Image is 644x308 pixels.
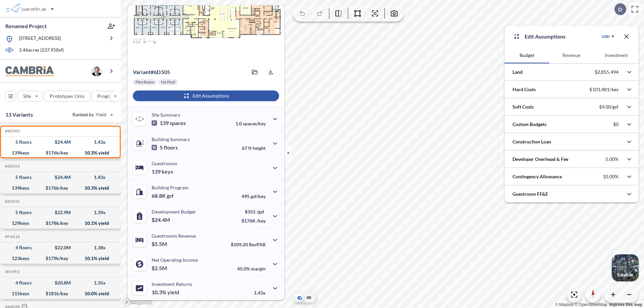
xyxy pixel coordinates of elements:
span: margin [251,266,266,271]
p: $2,855,494 [595,69,619,75]
p: $5.5M [152,241,168,247]
span: Variant [133,69,151,75]
span: ft [248,145,252,151]
span: spaces/key [243,121,266,126]
a: Improve this map [609,302,642,307]
p: $24.4M [152,217,171,223]
p: Hard Costs [513,86,536,93]
p: $355 [241,209,266,214]
p: Prototypes Only [50,93,85,100]
p: Edit Assumptions [525,33,566,41]
p: Flex Room [136,79,154,85]
button: Edit Assumptions [133,90,279,101]
span: gsf [167,192,174,199]
h5: Click to copy the code [4,234,20,239]
button: Program [92,91,128,102]
p: 139 [152,120,186,126]
p: Net Operating Income [152,257,198,263]
a: Mapbox homepage [123,298,152,306]
p: $9.00/gsf [599,104,619,110]
p: No Pool [161,79,175,85]
p: Renamed Project [5,22,47,30]
img: user logo [91,66,102,76]
span: floors [164,144,178,151]
span: Yield [96,111,107,118]
button: Site Plan [305,294,313,302]
p: Investment Returns [152,281,192,287]
p: Guestroom FF&E [513,191,548,197]
img: Switcher Image [612,254,639,281]
p: Construction Loan [513,138,551,145]
p: 68.8K [152,192,174,199]
h5: Click to copy the code [4,199,20,204]
button: Ranked by Yield [67,109,117,120]
span: gsf/key [251,193,266,199]
p: Satellite [617,272,633,278]
p: $0 [613,121,619,127]
span: /key [257,218,266,224]
p: Site [23,93,31,100]
p: 495 [241,193,266,199]
button: Aerial View [296,294,304,302]
p: Soft Costs [513,104,534,110]
button: Prototypes Only [44,91,90,102]
button: Investment [594,47,639,63]
p: # 6d505 [133,69,170,75]
p: Site Summary [152,112,180,118]
p: $101,481/key [589,86,619,93]
img: BrandImage [5,66,54,76]
p: 13 Variants [5,111,33,119]
span: yield [167,289,179,296]
p: $2.5M [152,265,168,271]
p: 45.0% [237,266,266,271]
p: Development Budget [152,209,196,214]
p: 5.00% [605,156,619,162]
p: 5 [152,144,178,151]
p: Developer Overhead & Fee [513,156,568,163]
p: Guestrooms [152,161,177,166]
p: $176K [241,218,266,224]
p: 1.0 [235,121,266,126]
p: 139 [152,168,173,175]
span: /gsf [257,209,264,214]
p: 5.46 acres ( 237,958 sf) [19,47,64,54]
p: 10.3% [152,289,179,296]
p: [STREET_ADDRESS] [19,35,61,43]
h5: Click to copy the code [4,269,20,274]
p: Guestrooms Revenue [152,233,196,239]
span: RevPAR [249,242,266,247]
a: Mapbox [555,302,574,307]
p: Custom Budgets [513,121,546,128]
div: USD [602,34,610,39]
span: keys [162,168,173,175]
button: Revenue [549,47,594,63]
h5: Click to copy the code [4,164,20,169]
button: Budget [504,47,549,63]
p: 10.00% [603,174,619,180]
p: Building Program [152,185,189,190]
p: $109.20 [231,242,266,247]
h5: Click to copy the code [4,129,20,133]
p: Building Summary [152,136,190,142]
p: Program [97,93,116,100]
span: spaces [170,120,186,126]
button: Site [17,91,43,102]
a: OpenStreetMap [575,302,607,307]
p: Contingency Allowance [513,173,562,180]
p: Land [513,69,523,75]
p: 1.43x [254,290,266,296]
span: height [253,145,266,151]
p: 67 [242,145,266,151]
p: D [618,6,622,12]
button: Switcher ImageSatellite [612,254,639,281]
